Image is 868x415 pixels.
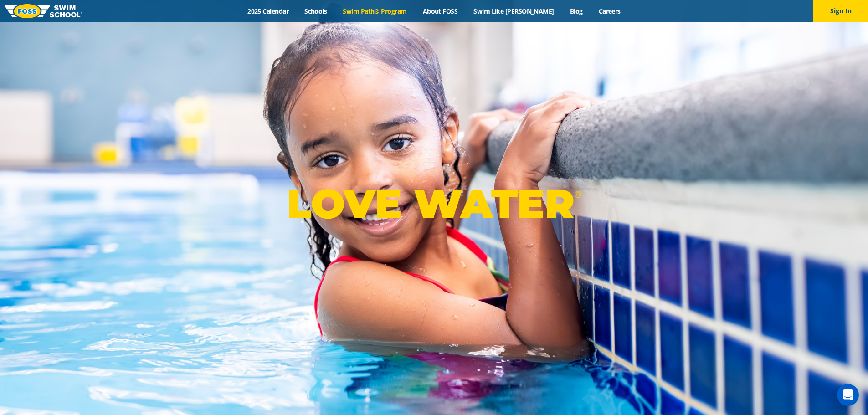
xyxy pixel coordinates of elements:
a: Swim Like [PERSON_NAME] [466,7,562,15]
p: LOVE WATER [287,179,581,228]
img: FOSS Swim School Logo [5,4,82,18]
a: About FOSS [415,7,466,15]
a: Careers [591,7,628,15]
a: Schools [297,7,335,15]
a: Swim Path® Program [335,7,415,15]
a: 2025 Calendar [240,7,297,15]
a: Blog [562,7,591,15]
sup: ® [574,189,581,200]
div: Open Intercom Messenger [837,384,859,406]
